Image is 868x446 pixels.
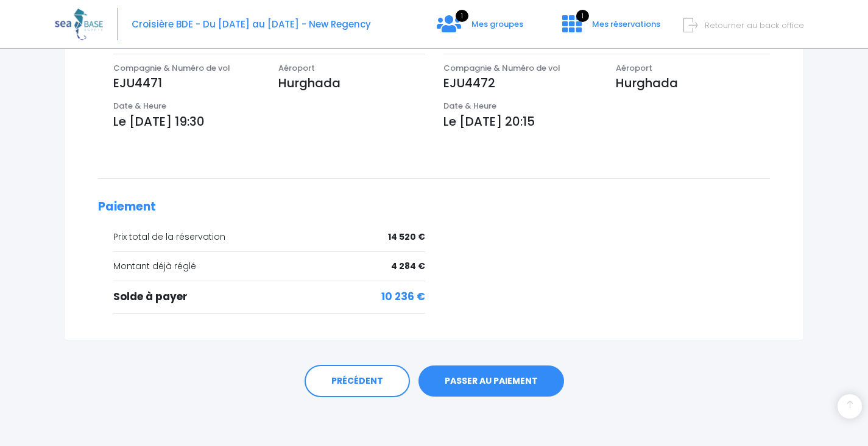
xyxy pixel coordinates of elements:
[592,18,660,30] span: Mes réservations
[576,10,589,22] span: 1
[456,10,468,22] span: 1
[616,62,652,74] span: Aéroport
[391,260,425,273] span: 4 284 €
[443,62,560,74] span: Compagnie & Numéro de vol
[388,231,425,243] span: 14 520 €
[278,74,425,92] p: Hurghada
[113,74,260,92] p: EJU4471
[471,18,523,30] span: Mes groupes
[418,365,564,397] a: PASSER AU PAIEMENT
[113,289,425,305] div: Solde à payer
[278,62,315,74] span: Aéroport
[113,112,425,131] p: Le [DATE] 19:30
[113,100,166,112] span: Date & Heure
[443,74,598,92] p: EJU4472
[113,231,425,243] div: Prix total de la réservation
[688,20,804,31] a: Retourner au back office
[98,200,770,214] h2: Paiement
[132,18,371,31] span: Croisière BDE - Du [DATE] au [DATE] - New Regency
[616,74,770,92] p: Hurghada
[381,289,425,305] span: 10 236 €
[113,260,425,273] div: Montant déjà réglé
[443,100,496,112] span: Date & Heure
[305,365,410,398] a: PRÉCÉDENT
[113,62,230,74] span: Compagnie & Numéro de vol
[552,23,668,34] a: 1 Mes réservations
[705,20,804,31] span: Retourner au back office
[427,23,533,34] a: 1 Mes groupes
[443,112,771,131] p: Le [DATE] 20:15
